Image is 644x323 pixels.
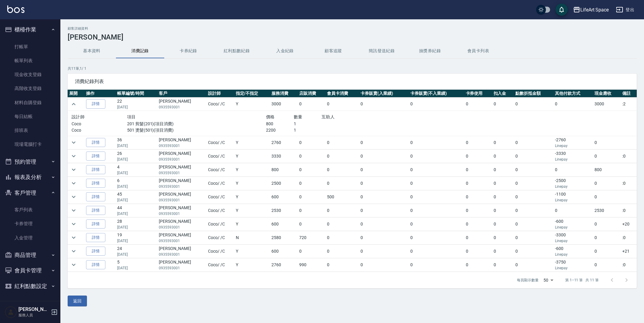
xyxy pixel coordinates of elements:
th: 卡券販賣(不入業績) [409,90,464,98]
th: 現金應收 [593,90,621,98]
td: 600 [270,245,298,258]
td: 0 [514,231,553,244]
td: 0 [359,190,409,203]
td: Coco / /C [207,217,234,231]
button: 登出 [614,4,637,15]
td: 0 [464,190,492,203]
td: 26 [116,149,157,163]
td: Coco / /C [207,136,234,149]
button: save [556,4,568,16]
td: 0 [514,163,553,176]
td: 0 [359,98,409,111]
button: LifeArt Space [571,4,611,16]
button: expand row [69,138,78,147]
td: Y [234,190,270,203]
td: 0 [492,258,514,271]
p: [DATE] [117,252,156,257]
td: 0 [492,136,514,149]
p: 每頁顯示數量 [517,277,539,283]
td: 0 [298,149,325,163]
button: 簡訊發送紀錄 [357,44,406,58]
td: 0 [409,245,464,258]
span: 價格 [266,114,275,119]
a: 詳情 [86,192,105,202]
button: expand row [69,260,78,269]
p: [DATE] [117,170,156,176]
td: [PERSON_NAME] [157,163,207,176]
td: 0 [325,231,359,244]
th: 指定/不指定 [234,90,270,98]
td: 5 [116,258,157,271]
td: 0 [298,98,325,111]
td: 19 [116,231,157,244]
td: 0 [325,258,359,271]
td: 0 [359,163,409,176]
td: 800 [593,163,621,176]
button: 報表及分析 [2,169,58,185]
p: 0935593001 [159,143,205,149]
td: Y [234,204,270,217]
td: 0 [325,149,359,163]
td: 0 [325,177,359,190]
a: 高階收支登錄 [2,82,58,95]
td: 0 [325,163,359,176]
a: 詳情 [86,99,105,109]
td: [PERSON_NAME] [157,136,207,149]
td: 0 [593,217,621,231]
p: 2200 [266,127,294,133]
td: 0 [514,136,553,149]
td: 0 [514,258,553,271]
p: 第 1–11 筆 共 11 筆 [565,277,599,283]
td: Coco / /C [207,177,234,190]
td: [PERSON_NAME] [157,177,207,190]
td: 0 [553,163,593,176]
span: 互助人 [322,114,335,119]
td: Coco / /C [207,245,234,258]
th: 會員卡消費 [325,90,359,98]
th: 設計師 [207,90,234,98]
td: Y [234,98,270,111]
td: 720 [298,231,325,244]
p: 0935593001 [159,238,205,244]
td: 28 [116,217,157,231]
td: 990 [298,258,325,271]
td: 4 [116,163,157,176]
td: 0 [464,204,492,217]
td: 0 [464,177,492,190]
td: 0 [593,245,621,258]
button: 抽獎券紀錄 [406,44,454,58]
td: 0 [464,98,492,111]
td: Y [234,217,270,231]
td: Coco / /C [207,149,234,163]
td: 44 [116,204,157,217]
a: 材料自購登錄 [2,96,58,110]
p: 201 剪髮(201)(項目消費) [127,121,266,127]
p: Linepay [555,252,591,257]
td: 0 [359,231,409,244]
p: 服務人員 [18,312,49,318]
a: 詳情 [86,260,105,270]
td: [PERSON_NAME] [157,149,207,163]
td: [PERSON_NAME] [157,204,207,217]
td: 0 [325,245,359,258]
td: 0 [553,204,593,217]
p: 共 11 筆, 1 / 1 [68,66,637,71]
td: Y [234,136,270,149]
a: 詳情 [86,219,105,229]
td: 6 [116,177,157,190]
span: 消費紀錄列表 [75,78,630,85]
td: 0 [359,136,409,149]
button: 消費記錄 [116,44,164,58]
td: 2760 [270,258,298,271]
td: :0 [621,204,637,217]
td: 0 [298,190,325,203]
td: [PERSON_NAME] [157,190,207,203]
td: [PERSON_NAME] [157,217,207,231]
td: 0 [409,177,464,190]
button: 會員卡列表 [454,44,502,58]
td: Coco / /C [207,231,234,244]
td: :0 [621,231,637,244]
a: 打帳單 [2,40,58,54]
a: 詳情 [86,165,105,174]
p: 1 [294,127,322,133]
